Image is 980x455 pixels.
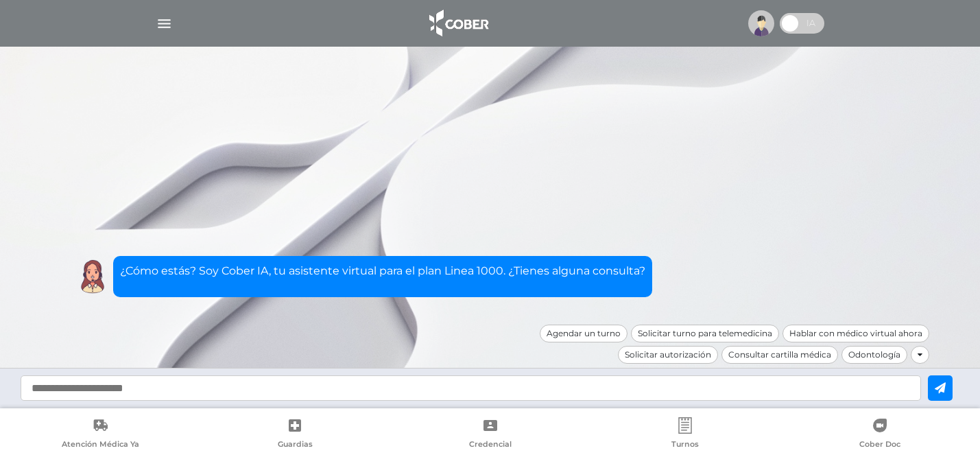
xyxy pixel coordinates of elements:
div: Solicitar autorización [618,346,718,364]
p: ¿Cómo estás? Soy Cober IA, tu asistente virtual para el plan Linea 1000. ¿Tienes alguna consulta? [120,263,645,279]
div: Consultar cartilla médica [721,346,838,364]
div: Agendar un turno [540,325,628,342]
img: Cober IA [75,259,110,294]
a: Cober Doc [782,417,977,452]
div: Odontología [841,346,907,364]
a: Credencial [392,417,587,452]
div: Solicitar turno para telemedicina [631,325,779,342]
div: Hablar con médico virtual ahora [782,325,929,342]
a: Turnos [588,417,782,452]
img: Cober_menu-lines-white.svg [156,15,173,32]
span: Cober Doc [859,439,900,452]
a: Atención Médica Ya [3,417,198,452]
span: Credencial [469,439,512,452]
img: logo_cober_home-white.png [422,7,494,40]
span: Turnos [671,439,699,452]
span: Atención Médica Ya [62,439,139,452]
img: profile-placeholder.svg [748,10,774,36]
a: Guardias [198,417,392,452]
span: Guardias [278,439,313,452]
